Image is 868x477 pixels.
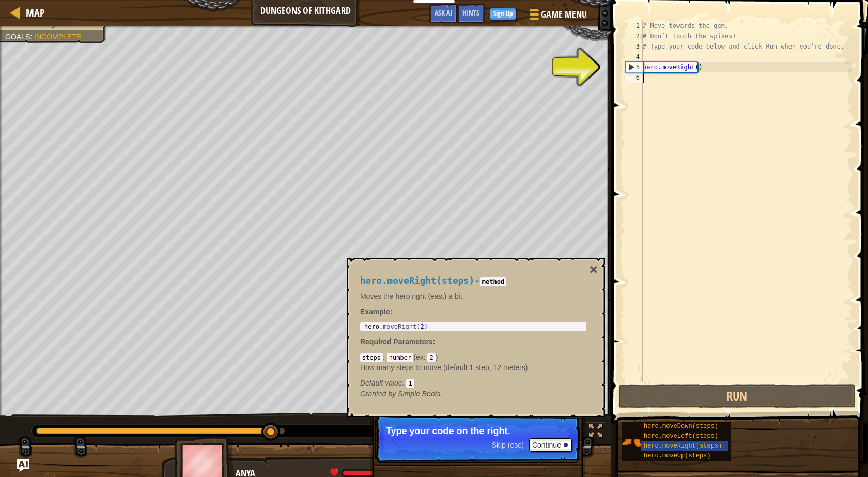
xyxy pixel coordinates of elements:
em: Simple Boots. [360,390,443,398]
span: : [424,353,428,361]
span: Default value [360,379,402,387]
code: number [387,353,413,362]
code: steps [360,353,383,362]
span: Required Parameters [360,337,433,346]
button: × [590,263,598,277]
code: method [480,277,506,286]
p: Moves the hero right (east) a bit. [360,291,586,301]
span: Example [360,307,390,316]
span: hero.moveRight(steps) [360,275,474,286]
code: 2 [427,353,435,362]
span: : [402,379,407,387]
strong: : [360,307,392,316]
span: Granted by [360,390,398,398]
h4: - [360,276,586,286]
span: : [433,337,436,346]
p: How many steps to move (default 1 step, 12 meters). [360,362,586,373]
code: 1 [406,379,414,388]
span: : [383,353,387,361]
div: ( ) [360,352,586,388]
span: ex [416,353,424,361]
